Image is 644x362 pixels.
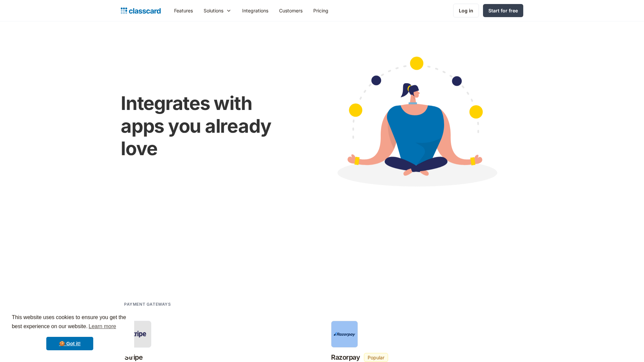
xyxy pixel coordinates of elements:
[124,301,171,307] h2: Payment gateways
[121,92,295,160] h1: Integrates with apps you already love
[459,7,473,14] div: Log in
[483,4,523,17] a: Start for free
[127,329,149,339] img: Stripe
[198,3,237,18] div: Solutions
[308,44,523,204] img: Cartoon image showing connected apps
[46,337,93,350] a: dismiss cookie message
[5,307,134,357] div: cookieconsent
[169,3,198,18] a: Features
[121,6,161,15] a: Logo
[334,332,355,337] img: Razorpay
[453,4,479,17] a: Log in
[88,321,117,331] a: learn more about cookies
[488,7,518,14] div: Start for free
[274,3,308,18] a: Customers
[237,3,274,18] a: Integrations
[308,3,334,18] a: Pricing
[12,313,128,331] span: This website uses cookies to ensure you get the best experience on our website.
[368,354,384,361] div: Popular
[204,7,223,14] div: Solutions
